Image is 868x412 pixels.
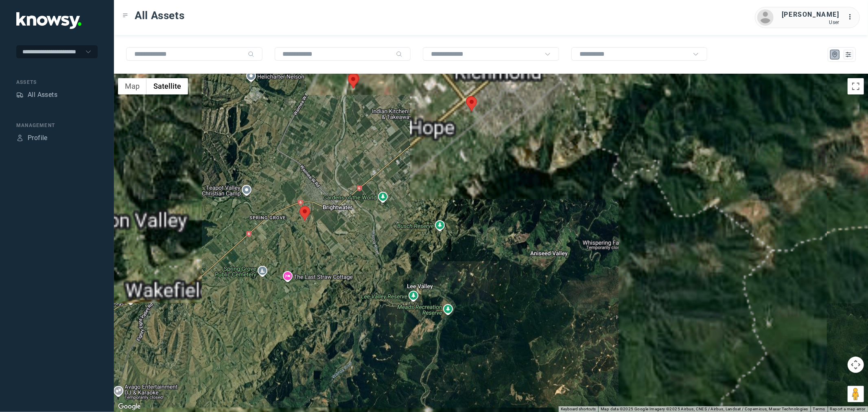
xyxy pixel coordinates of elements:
button: Map camera controls [848,357,864,373]
div: Search [396,51,402,57]
img: Application Logo [16,12,81,29]
div: Search [248,51,254,57]
div: Toggle Menu [122,13,128,18]
a: AssetsAll Assets [16,90,57,100]
div: Assets [16,91,24,99]
button: Keyboard shortcuts [561,406,596,412]
div: [PERSON_NAME] [782,10,840,20]
a: Report a map error [830,407,866,411]
a: ProfileProfile [16,133,48,143]
div: Management [16,122,98,129]
div: Assets [16,79,98,86]
button: Toggle fullscreen view [848,78,864,94]
div: : [848,12,857,23]
img: Google [116,401,143,412]
img: avatar.png [757,9,774,26]
div: List [845,51,852,58]
div: All Assets [28,90,57,100]
a: Terms (opens in new tab) [813,407,825,411]
a: Open this area in Google Maps (opens a new window) [116,401,143,412]
div: : [848,12,857,22]
div: Profile [16,134,24,142]
span: All Assets [135,8,185,23]
button: Show street map [118,78,146,94]
div: User [782,20,840,25]
div: Map [831,51,839,58]
button: Show satellite imagery [146,78,188,94]
div: Profile [28,133,48,143]
span: Map data ©2025 Google Imagery ©2025 Airbus, CNES / Airbus, Landsat / Copernicus, Maxar Technologies [601,407,808,411]
tspan: ... [848,14,856,20]
button: Drag Pegman onto the map to open Street View [848,386,864,402]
